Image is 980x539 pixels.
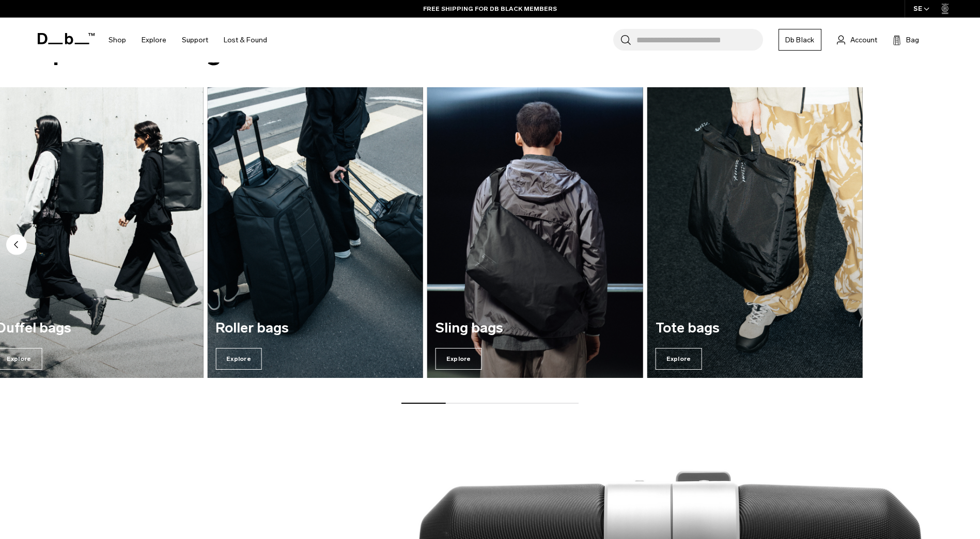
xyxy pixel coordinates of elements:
span: Explore [215,348,262,370]
div: 5 / 7 [207,87,423,378]
span: Explore [656,348,702,370]
a: Support [182,22,208,58]
span: Bag [906,35,919,45]
nav: Main Navigation [101,18,275,62]
a: FREE SHIPPING FOR DB BLACK MEMBERS [423,4,557,13]
a: Shop [108,22,126,58]
a: Lost & Found [224,22,267,58]
button: Previous slide [6,234,27,257]
a: Account [837,34,877,46]
span: Explore [435,348,482,370]
div: 7 / 7 [647,87,863,378]
h3: Sling bags [435,321,635,336]
h3: Roller bags [215,321,415,336]
h3: Tote bags [656,321,855,336]
button: Bag [893,34,919,46]
div: 6 / 7 [427,87,643,378]
a: Db Black [779,29,821,51]
span: Account [850,35,877,45]
a: Explore [142,22,166,58]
